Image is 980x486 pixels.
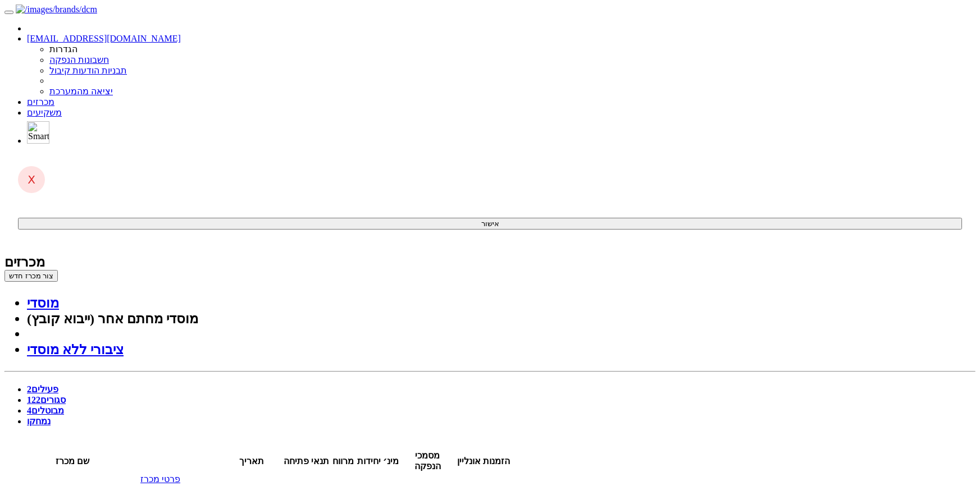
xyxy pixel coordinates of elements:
[27,395,66,405] a: סגורים
[28,173,35,186] span: X
[27,34,181,43] a: [EMAIL_ADDRESS][DOMAIN_NAME]
[356,450,399,472] th: מינ׳ יחידות : activate to sort column ascending
[400,450,454,472] th: מסמכי הנפקה : activate to sort column ascending
[6,450,139,472] th: שם מכרז : activate to sort column ascending
[49,55,109,65] a: חשבונות הנפקה
[27,406,64,415] a: מבוטלים
[455,450,511,472] th: הזמנות אונליין : activate to sort column ascending
[331,450,355,472] th: מרווח : activate to sort column ascending
[49,86,113,96] a: יציאה מהמערכת
[27,311,198,326] a: מוסדי מחתם אחר (ייבוא קובץ)
[140,474,180,484] a: פרטי מכרז
[27,121,49,144] img: SmartBull Logo
[4,270,58,282] button: צור מכרז חדש
[27,384,58,394] a: פעילים
[49,44,976,54] li: הגדרות
[49,66,127,75] a: תבניות הודעות קיבול
[27,384,31,394] span: 2
[27,416,51,426] a: נמחקו
[16,4,97,15] img: /images/brands/dcm
[27,97,54,107] a: מכרזים
[4,254,976,270] div: מכרזים
[27,395,40,405] span: 122
[221,450,281,472] th: תאריך : activate to sort column ascending
[27,406,31,415] span: 4
[282,450,330,472] th: תנאי פתיחה : activate to sort column ascending
[27,342,124,357] a: ציבורי ללא מוסדי
[27,296,59,310] a: מוסדי
[18,218,962,230] button: אישור
[27,108,62,117] a: משקיעים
